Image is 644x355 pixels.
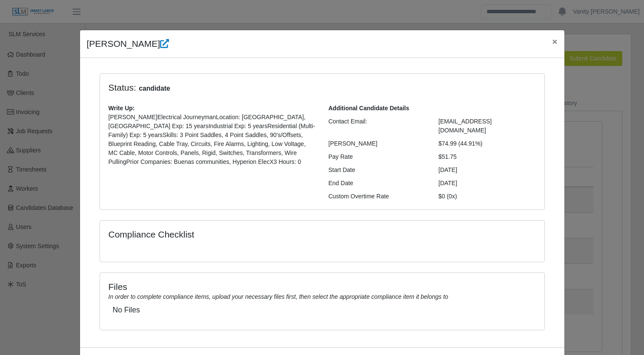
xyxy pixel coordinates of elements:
[322,192,432,201] div: Custom Overtime Rate
[109,281,536,292] h4: Files
[438,118,492,134] span: [EMAIL_ADDRESS][DOMAIN_NAME]
[322,166,432,175] div: Start Date
[322,152,432,161] div: Pay Rate
[432,166,542,175] div: [DATE]
[552,37,557,46] span: ×
[322,139,432,148] div: [PERSON_NAME]
[322,179,432,188] div: End Date
[109,293,448,300] i: In order to complete compliance items, upload your necessary files first, then select the appropr...
[545,30,564,53] button: Close
[109,113,316,166] p: [PERSON_NAME]Electrical JourneymanLocation: [GEOGRAPHIC_DATA], [GEOGRAPHIC_DATA] Exp: 15 yearsInd...
[432,139,542,148] div: $74.99 (44.91%)
[432,152,542,161] div: $51.75
[438,193,457,200] span: $0 (0x)
[438,180,457,186] span: [DATE]
[113,306,532,315] h5: No Files
[87,37,169,51] h4: [PERSON_NAME]
[322,117,432,135] div: Contact Email:
[136,83,173,94] span: candidate
[109,82,426,94] h4: Status:
[109,105,135,112] b: Write Up:
[109,229,389,240] h4: Compliance Checklist
[329,105,409,112] b: Additional Candidate Details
